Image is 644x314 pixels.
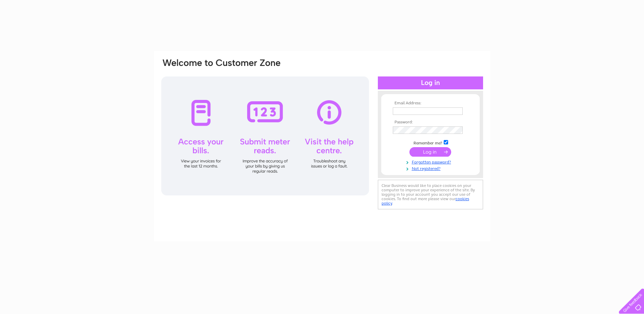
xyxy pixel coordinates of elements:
[409,147,451,157] input: Submit
[391,101,470,106] th: Email Address:
[382,196,469,206] a: cookies policy
[391,139,470,146] td: Remember me?
[393,158,470,165] a: Forgotten password?
[378,180,483,209] div: Clear Business would like to place cookies on your computer to improve your experience of the sit...
[391,120,470,125] th: Password:
[393,165,470,171] a: Not registered?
